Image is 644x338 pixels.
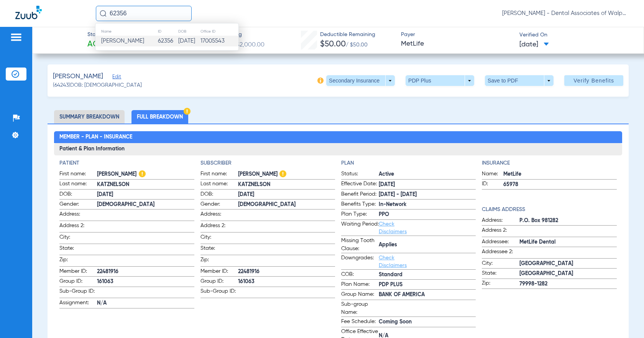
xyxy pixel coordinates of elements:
span: 65978 [503,181,616,189]
span: Effective Date: [341,180,379,189]
span: Sub-Group ID: [59,287,97,298]
span: / $2,000.00 [232,42,264,48]
span: [DATE] [519,40,549,49]
span: Address 2: [482,226,519,237]
img: Hazard [279,170,286,177]
span: 161063 [97,278,194,286]
span: Addressee 2: [482,248,519,258]
span: [DEMOGRAPHIC_DATA] [238,201,335,209]
span: City: [482,259,519,269]
span: Last name: [59,180,97,189]
span: KATZNELSON [238,181,335,189]
span: Zip: [482,279,519,289]
span: Sub-Group ID: [200,287,238,298]
span: MetLife [401,39,513,49]
span: KATZNELSON [97,181,194,189]
span: Address 2: [200,222,238,232]
span: DOB: [59,190,97,200]
a: Check Disclaimers [379,221,407,234]
span: ID: [482,180,503,189]
h4: Patient [59,159,194,167]
button: Save to PDF [485,75,554,86]
span: Plan Name: [341,280,379,290]
span: PDP PLUS [379,281,476,289]
span: Group Name: [341,290,379,300]
span: DOB: [200,190,238,200]
h2: Member - Plan - Insurance [54,131,622,143]
span: BANK OF AMERICA [379,291,476,299]
span: Benefits Type: [341,200,379,209]
span: [DATE] [97,191,194,199]
span: Group ID: [59,277,97,287]
span: [PERSON_NAME] [101,38,144,44]
span: Verify Benefits [573,77,614,84]
span: Payer [401,31,513,39]
span: [GEOGRAPHIC_DATA] [519,260,616,268]
span: $50.00 [320,40,346,48]
span: (64243) DOB: [DEMOGRAPHIC_DATA] [53,81,142,89]
span: In-Network [379,201,476,209]
input: Search for patients [96,6,192,21]
span: Benefit Period: [341,190,379,200]
span: Coming Soon [379,318,476,326]
span: [DEMOGRAPHIC_DATA] [97,201,194,209]
td: [DATE] [178,36,200,46]
span: [PERSON_NAME] [238,170,335,178]
span: Fee Schedule: [341,318,379,327]
span: PPO [379,211,476,219]
span: Missing Tooth Clause: [341,237,379,253]
span: [PERSON_NAME] - Dental Associates of Walpole [502,10,629,17]
button: Secondary Insurance [326,75,395,86]
span: Assignment: [59,299,97,308]
span: Applies [379,241,476,249]
span: Active [379,170,476,178]
h4: Subscriber [200,159,335,167]
span: Downgrades: [341,254,379,269]
span: N/A [97,299,194,307]
button: Verify Benefits [564,75,623,86]
span: Plan Type: [341,210,379,219]
span: [PERSON_NAME] [97,170,194,178]
img: Zuub Logo [15,6,42,19]
img: Search Icon [100,10,107,17]
td: 17005543 [200,36,238,46]
span: Address: [200,210,238,221]
span: City: [200,233,238,244]
span: Name: [482,170,503,179]
td: 62356 [158,36,178,46]
span: / $50.00 [346,42,368,48]
span: [DATE] [238,191,335,199]
span: MetLife Dental [519,238,616,246]
span: Gender: [59,200,97,209]
a: Check Disclaimers [379,255,407,268]
span: Verified On [519,31,631,39]
span: 161063 [238,278,335,286]
th: Name [95,27,158,36]
span: First name: [200,170,238,179]
span: 22481916 [238,268,335,276]
span: State: [482,269,519,279]
span: [DATE] - [DATE] [379,191,476,199]
img: info-icon [317,77,324,84]
span: Address: [482,216,519,226]
span: Member ID: [59,267,97,277]
h4: Insurance [482,159,616,167]
span: Sub-group Name: [341,300,379,317]
span: [PERSON_NAME] [53,72,103,81]
span: City: [59,233,97,244]
th: DOB [178,27,200,36]
span: Member ID: [200,267,238,277]
span: Address: [59,210,97,221]
span: Waiting Period: [341,220,379,236]
h3: Patient & Plan Information [54,143,622,155]
span: Active [87,39,114,50]
span: Zip: [200,256,238,266]
span: Addressee: [482,238,519,247]
span: Deductible Remaining [320,31,375,39]
span: COB: [341,270,379,280]
img: Hazard [139,170,146,177]
button: PDP Plus [406,75,474,86]
li: Full Breakdown [131,110,188,124]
